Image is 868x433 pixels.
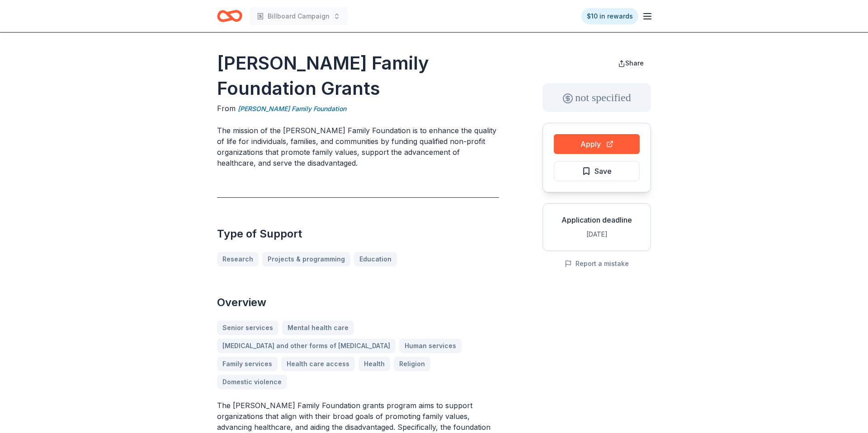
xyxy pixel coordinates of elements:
[554,134,640,154] button: Apply
[565,258,629,269] button: Report a mistake
[550,229,643,240] div: [DATE]
[217,51,499,101] h1: [PERSON_NAME] Family Foundation Grants
[625,59,644,67] span: Share
[268,11,330,22] span: Billboard Campaign
[581,8,638,24] a: $10 in rewards
[594,165,612,177] span: Save
[542,83,651,112] div: not specified
[611,54,651,72] button: Share
[354,252,397,266] a: Education
[250,7,348,25] button: Billboard Campaign
[217,103,499,114] div: From
[217,125,499,168] p: The mission of the [PERSON_NAME] Family Foundation is to enhance the quality of life for individu...
[217,5,242,27] a: Home
[217,252,259,266] a: Research
[554,161,640,181] button: Save
[217,227,499,241] h2: Type of Support
[217,295,499,310] h2: Overview
[238,103,346,114] a: [PERSON_NAME] Family Foundation
[550,214,643,225] div: Application deadline
[262,252,350,266] a: Projects & programming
